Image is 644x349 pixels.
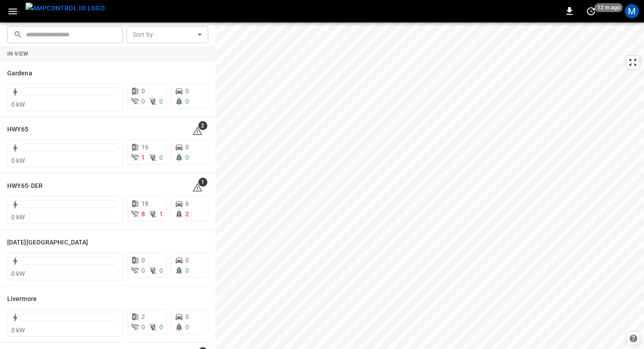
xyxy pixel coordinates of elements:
[185,210,189,218] span: 2
[26,3,105,14] img: ampcontrol.io logo
[185,267,189,274] span: 0
[141,154,145,161] span: 1
[215,22,644,349] canvas: Map
[141,257,145,264] span: 0
[7,69,32,79] h6: Gardena
[11,327,25,334] span: 0 kW
[159,210,163,218] span: 1
[11,214,25,221] span: 0 kW
[7,181,43,191] h6: HWY65-DER
[185,98,189,105] span: 0
[198,121,207,130] span: 2
[159,323,163,331] span: 0
[11,270,25,277] span: 0 kW
[7,294,37,304] h6: Livermore
[625,4,639,18] div: profile-icon
[11,157,25,164] span: 0 kW
[7,51,29,57] strong: In View
[159,267,163,274] span: 0
[159,98,163,105] span: 0
[141,144,149,151] span: 16
[595,3,623,12] span: 12 m ago
[185,323,189,331] span: 0
[185,144,189,151] span: 0
[141,87,145,95] span: 0
[141,210,145,218] span: 8
[7,125,29,135] h6: HWY65
[7,238,88,248] h6: Karma Center
[141,98,145,105] span: 0
[159,154,163,161] span: 0
[141,323,145,331] span: 0
[141,313,145,320] span: 2
[11,101,25,108] span: 0 kW
[185,87,189,95] span: 0
[185,313,189,320] span: 0
[141,200,149,207] span: 18
[584,4,598,18] button: set refresh interval
[141,267,145,274] span: 0
[198,178,207,187] span: 1
[185,154,189,161] span: 0
[185,257,189,264] span: 0
[185,200,189,207] span: 6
